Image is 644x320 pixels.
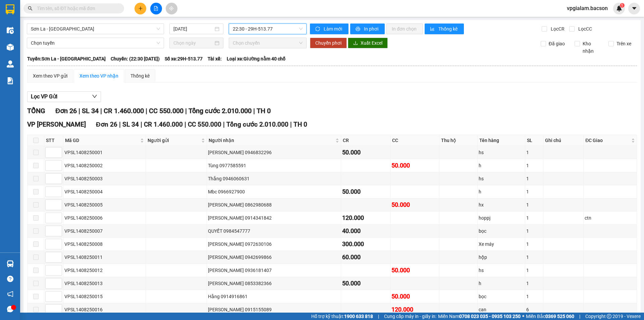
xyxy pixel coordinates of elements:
td: VPSL1408250004 [63,185,146,198]
div: 120.000 [342,213,389,223]
strong: 0708 023 035 - 0935 103 250 [459,314,521,319]
span: file-add [154,6,158,11]
div: h [479,162,524,169]
span: | [119,121,121,128]
div: 1 [526,267,542,274]
span: SL 34 [122,121,139,128]
span: | [185,107,187,115]
span: | [141,121,142,128]
div: Xem theo VP gửi [33,72,67,80]
div: VPSL1408250001 [64,149,145,156]
span: Chọn chuyến [233,38,303,48]
sup: 1 [620,3,625,8]
span: Kho nhận [580,40,603,55]
span: 22:30 - 29H-513.77 [233,24,303,34]
span: download [353,41,358,46]
div: VPSL1408250007 [64,227,145,235]
button: Chuyển phơi [310,38,347,48]
span: notification [7,291,13,297]
div: VPSL1408250002 [64,162,145,169]
span: down [92,94,97,99]
img: solution-icon [7,77,14,84]
span: Chọn tuyến [31,38,160,48]
span: Tài xế: [208,55,222,62]
th: SL [525,135,544,146]
div: [PERSON_NAME] 0936181407 [208,267,340,274]
img: icon-new-feature [616,5,622,11]
span: | [78,107,80,115]
span: copyright [607,314,611,319]
span: Mã GD [65,137,139,144]
span: Số xe: 29H-513.77 [165,55,203,62]
span: | [223,121,225,128]
span: Đơn 26 [55,107,77,115]
td: VPSL1408250005 [63,198,146,212]
button: downloadXuất Excel [348,38,388,48]
div: 1 [526,201,542,209]
span: printer [356,27,361,32]
div: [PERSON_NAME] 0915155089 [208,306,340,313]
div: 50.000 [391,200,438,210]
td: VPSL1408250002 [63,159,146,172]
div: hs [479,175,524,182]
span: | [290,121,292,128]
span: Làm mới [324,25,343,33]
input: Tìm tên, số ĐT hoặc mã đơn [37,5,116,12]
div: 1 [526,227,542,235]
td: VPSL1408250007 [63,225,146,238]
div: 1 [526,240,542,248]
div: 1 [526,188,542,195]
div: VPSL1408250012 [64,267,145,274]
strong: 0369 525 060 [545,314,574,319]
div: bọc [479,227,524,235]
div: 300.000 [342,239,389,249]
div: [PERSON_NAME] 0946832296 [208,149,340,156]
div: h [479,188,524,195]
button: printerIn phơi [350,24,385,34]
div: 1 [526,280,542,287]
span: | [378,313,379,320]
td: VPSL1408250015 [63,290,146,303]
div: Xem theo VP nhận [79,72,118,80]
div: can [479,306,524,313]
button: plus [135,3,146,14]
span: Người gửi [148,137,200,144]
div: VPSL1408250005 [64,201,145,209]
span: Hỗ trợ kỹ thuật: [311,313,373,320]
span: Cung cấp máy in - giấy in: [384,313,436,320]
div: VPSL1408250003 [64,175,145,182]
div: 50.000 [391,292,438,301]
span: | [100,107,102,115]
span: CR 1.460.000 [144,121,183,128]
span: message [7,306,13,312]
span: Loại xe: Giường nằm 40 chỗ [227,55,285,62]
div: Hằng 0914916861 [208,293,340,300]
span: CR 1.460.000 [104,107,144,115]
div: bọc [479,293,524,300]
button: bar-chartThống kê [425,24,464,34]
div: [PERSON_NAME] 0914341842 [208,214,340,222]
span: Trên xe [614,40,634,47]
button: syncLàm mới [310,24,348,34]
th: STT [44,135,63,146]
div: VPSL1408250008 [64,240,145,248]
b: Tuyến: Sơn La - [GEOGRAPHIC_DATA] [27,56,106,61]
span: Lọc CC [576,25,593,33]
div: hs [479,149,524,156]
div: VPSL1408250016 [64,306,145,313]
span: CC 550.000 [149,107,183,115]
span: aim [169,6,174,11]
span: Người nhận [209,137,334,144]
img: warehouse-icon [7,27,14,34]
span: VP [PERSON_NAME] [27,121,86,128]
div: Thống kê [130,72,150,80]
div: Thắng 0946060631 [208,175,340,182]
div: VPSL1408250011 [64,254,145,261]
div: Mbc 0966927900 [208,188,340,195]
div: 50.000 [342,148,389,157]
span: Miền Nam [438,313,521,320]
button: aim [166,3,177,14]
span: Tổng cước 2.010.000 [226,121,288,128]
span: Sơn La - Hà Nội [31,24,160,34]
div: ctn [585,214,636,222]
